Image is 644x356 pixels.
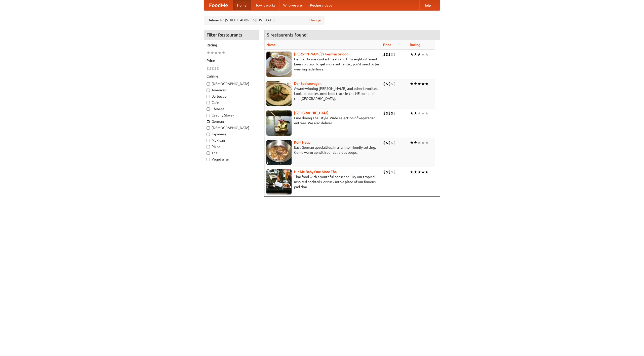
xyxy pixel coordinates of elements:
li: $ [386,110,388,116]
label: Vegetarian [207,157,256,162]
li: $ [388,81,391,87]
b: [GEOGRAPHIC_DATA] [294,111,329,115]
li: $ [391,169,393,175]
li: $ [207,66,209,71]
input: Chinese [207,107,210,111]
li: ★ [410,52,414,57]
li: ★ [425,169,429,175]
li: ★ [414,81,417,87]
li: ★ [425,110,429,116]
input: Thai [207,151,210,155]
div: Deliver to: [STREET_ADDRESS][US_STATE] [204,16,325,25]
li: $ [383,169,386,175]
label: Pizza [207,144,256,149]
label: Mexican [207,138,256,143]
input: German [207,120,210,123]
li: ★ [410,110,414,116]
li: ★ [421,169,425,175]
a: FoodMe [204,0,233,10]
label: [DEMOGRAPHIC_DATA] [207,125,256,130]
li: $ [388,110,391,116]
li: ★ [421,110,425,116]
li: $ [383,52,386,57]
li: $ [391,140,393,145]
li: ★ [425,81,429,87]
li: ★ [421,140,425,145]
li: $ [388,140,391,145]
label: German [207,119,256,124]
li: $ [217,66,219,71]
li: $ [386,140,388,145]
input: Japanese [207,133,210,136]
label: American [207,88,256,93]
li: $ [391,81,393,87]
label: Thai [207,150,256,155]
li: $ [386,52,388,57]
a: Who we are [279,0,306,10]
label: Cafe [207,100,256,105]
img: speisewagen.jpg [266,81,292,106]
input: Mexican [207,139,210,142]
p: German home-cooked meals and fifty-eight different beers on tap. To get more authentic, you'd nee... [266,57,379,72]
li: $ [386,169,388,175]
li: ★ [417,81,421,87]
li: ★ [410,169,414,175]
p: East German specialties, in a family-friendly setting. Come warm up with our delicious soups. [266,145,379,155]
p: Award-winning [PERSON_NAME] and other favorites. Look for our restored food truck in the NE corne... [266,86,379,101]
li: $ [393,110,396,116]
li: $ [391,52,393,57]
input: Vegetarian [207,158,210,161]
input: Pizza [207,145,210,148]
input: [DEMOGRAPHIC_DATA] [207,126,210,130]
a: Hit Me Baby One More Thai [294,170,338,174]
b: Kohl Haus [294,140,310,144]
li: ★ [425,140,429,145]
li: ★ [417,110,421,116]
b: Der Speisewagen [294,82,321,86]
h5: Cuisine [207,74,256,79]
li: $ [388,169,391,175]
li: ★ [414,52,417,57]
a: How it works [251,0,279,10]
label: Chinese [207,106,256,111]
p: Thai food with a youthful bar scene. Try our tropical inspired cocktails, or tuck into a plate of... [266,174,379,189]
label: Czech / Slovak [207,113,256,118]
img: kohlhaus.jpg [266,140,292,165]
a: Change [309,18,321,23]
img: babythai.jpg [266,169,292,194]
input: Cafe [207,101,210,104]
li: ★ [207,50,210,56]
img: satay.jpg [266,110,292,136]
a: Rating [410,43,420,47]
label: Japanese [207,132,256,137]
li: ★ [414,110,417,116]
li: $ [383,110,386,116]
label: Barbecue [207,94,256,99]
li: ★ [425,52,429,57]
li: $ [386,81,388,87]
li: ★ [421,81,425,87]
li: $ [393,81,396,87]
li: $ [383,81,386,87]
img: esthers.jpg [266,52,292,77]
li: $ [393,169,396,175]
input: Czech / Slovak [207,114,210,117]
li: $ [209,66,212,71]
li: ★ [410,140,414,145]
li: $ [393,140,396,145]
a: Name [266,43,276,47]
a: Price [383,43,391,47]
li: $ [383,140,386,145]
h4: Filter Restaurants [204,30,259,40]
li: $ [388,52,391,57]
a: Home [233,0,251,10]
li: ★ [421,52,425,57]
li: ★ [417,169,421,175]
h5: Rating [207,43,256,48]
li: ★ [417,52,421,57]
li: ★ [417,140,421,145]
li: $ [393,52,396,57]
li: ★ [414,169,417,175]
a: Recipe videos [306,0,336,10]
